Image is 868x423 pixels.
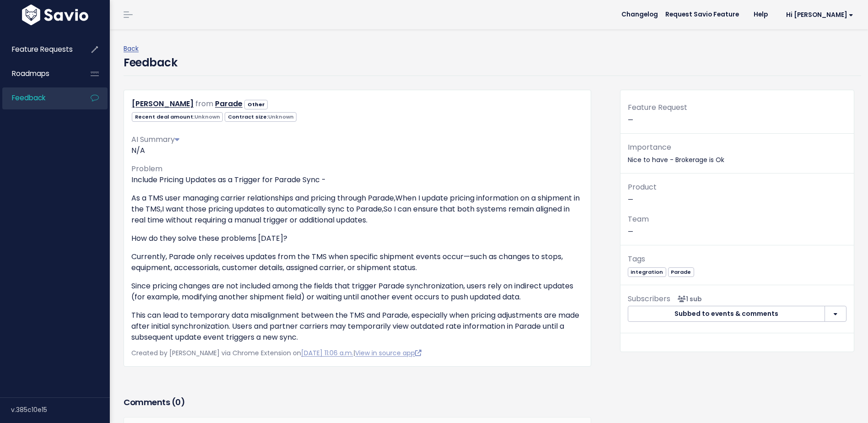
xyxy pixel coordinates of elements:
[131,163,162,174] span: Problem
[131,348,421,358] span: Created by [PERSON_NAME] via Chrome Extension on |
[131,193,583,226] p: As a TMS user managing carrier relationships and pricing through Parade,When I update pricing inf...
[628,254,645,264] span: Tags
[20,5,91,25] img: logo-white.9d6f32f41409.svg
[301,348,353,358] a: [DATE] 11:06 a.m.
[12,44,73,54] span: Feature Requests
[215,98,243,109] a: Parade
[658,8,746,22] a: Request Savio Feature
[620,101,854,134] div: —
[131,174,583,185] p: Include Pricing Updates as a Trigger for Parade Sync -
[248,101,265,108] strong: Other
[195,98,213,109] span: from
[2,63,76,84] a: Roadmaps
[628,267,666,276] a: integration
[131,281,583,303] p: Since pricing changes are not included among the fields that trigger Parade synchronization, user...
[12,93,45,103] span: Feedback
[668,267,694,276] a: Parade
[12,69,49,78] span: Roadmaps
[628,102,687,113] span: Feature Request
[786,11,853,18] span: Hi [PERSON_NAME]
[131,310,583,343] p: This can lead to temporary data misalignment between the TMS and Parade, especially when pricing ...
[621,11,658,18] span: Changelog
[628,181,846,206] p: —
[132,112,223,122] span: Recent deal amount:
[268,113,294,120] span: Unknown
[628,213,846,238] p: —
[746,8,775,22] a: Help
[775,8,861,22] a: Hi [PERSON_NAME]
[355,348,421,358] a: View in source app
[194,113,220,120] span: Unknown
[674,294,702,304] span: <p><strong>Subscribers</strong><br><br> - Santiago Ruiz<br> </p>
[131,233,583,244] p: How do they solve these problems [DATE]?
[131,145,583,156] p: N/A
[628,142,671,152] span: Importance
[628,141,846,166] p: Nice to have - Brokerage is Ok
[628,267,666,277] span: integration
[628,306,825,322] button: Subbed to events & comments
[131,134,179,145] span: AI Summary
[124,44,139,53] a: Back
[628,293,670,304] span: Subscribers
[124,396,591,409] h3: Comments ( )
[132,98,194,109] a: [PERSON_NAME]
[668,267,694,277] span: Parade
[225,112,297,122] span: Contract size:
[2,87,76,108] a: Feedback
[131,251,583,273] p: Currently, Parade only receives updates from the TMS when specific shipment events occur—such as ...
[2,39,76,60] a: Feature Requests
[175,396,181,408] span: 0
[628,182,657,192] span: Product
[124,54,177,71] h4: Feedback
[11,398,110,422] div: v.385c10e15
[628,214,649,224] span: Team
